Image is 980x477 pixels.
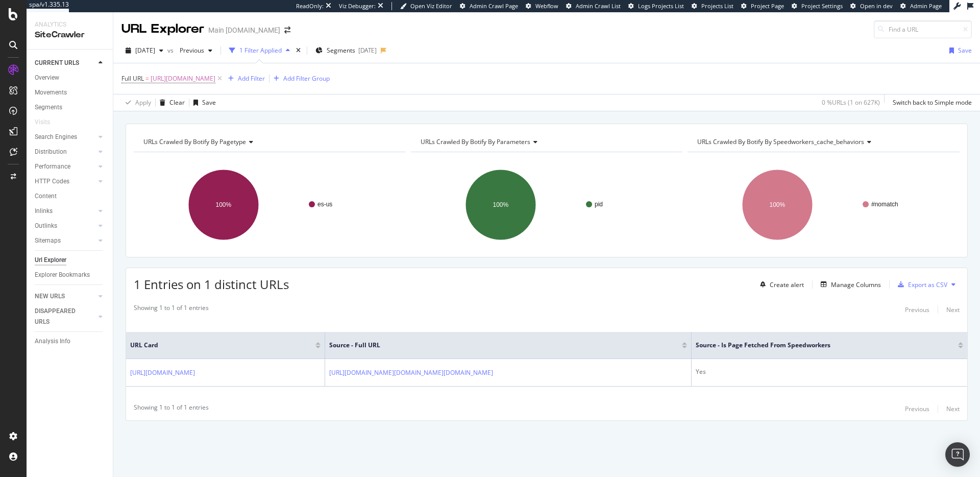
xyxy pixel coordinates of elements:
text: 100% [493,201,508,208]
button: Next [946,403,960,415]
a: Project Page [741,2,784,10]
div: Add Filter Group [283,74,330,83]
span: Admin Page [910,2,942,10]
span: vs [167,46,176,55]
text: es-us [317,201,332,208]
div: ReadOnly: [296,2,324,10]
button: Previous [905,403,929,415]
span: 1 Entries on 1 distinct URLs [134,276,289,293]
span: URLs Crawled By Botify By parameters [421,137,530,146]
div: Outlinks [35,221,57,231]
a: HTTP Codes [35,176,95,187]
text: 100% [770,201,786,208]
a: DISAPPEARED URLS [35,306,95,327]
svg: A chart. [411,160,683,249]
button: Create alert [756,276,804,293]
div: [DATE] [358,46,377,55]
div: Analytics [35,20,105,29]
div: SiteCrawler [35,29,105,41]
div: Previous [905,404,929,413]
span: Previous [176,46,204,55]
button: Switch back to Simple mode [889,94,972,111]
span: Projects List [701,2,733,10]
span: URL Card [130,341,313,350]
div: Distribution [35,147,67,157]
span: Segments [327,46,355,55]
div: Overview [35,73,59,83]
button: Save [945,42,972,59]
h4: URLs Crawled By Botify By parameters [419,134,674,150]
span: Source - Full URL [329,341,667,350]
button: Clear [156,94,185,111]
a: CURRENT URLS [35,58,95,68]
div: Showing 1 to 1 of 1 entries [134,403,209,415]
div: Clear [169,98,185,107]
div: Analysis Info [35,336,70,347]
button: 1 Filter Applied [225,42,294,59]
a: Admin Crawl Page [460,2,518,10]
div: Explorer Bookmarks [35,270,90,280]
div: 1 Filter Applied [239,46,282,55]
div: A chart. [688,160,960,249]
a: Admin Page [900,2,942,10]
div: times [294,45,303,56]
a: Url Explorer [35,255,106,266]
div: Segments [35,102,62,113]
div: Main [DOMAIN_NAME] [208,25,280,35]
a: Open Viz Editor [400,2,452,10]
div: DISAPPEARED URLS [35,306,86,327]
h4: URLs Crawled By Botify By pagetype [141,134,397,150]
div: Switch back to Simple mode [893,98,972,107]
span: Project Settings [801,2,843,10]
div: Viz Debugger: [339,2,376,10]
a: Open in dev [850,2,893,10]
span: 2025 Jul. 20th [135,46,155,55]
span: = [145,74,149,83]
text: pid [595,201,603,208]
a: [URL][DOMAIN_NAME] [130,368,195,378]
div: URL Explorer [121,20,204,38]
div: Visits [35,117,50,128]
div: Save [202,98,216,107]
button: Previous [176,42,216,59]
a: Outlinks [35,221,95,231]
a: Inlinks [35,206,95,217]
div: Save [958,46,972,55]
a: Search Engines [35,132,95,142]
span: Logs Projects List [638,2,684,10]
svg: A chart. [134,160,406,249]
a: Projects List [692,2,733,10]
div: Inlinks [35,206,53,217]
a: Performance [35,161,95,172]
div: Movements [35,87,67,98]
button: Previous [905,303,929,316]
text: 100% [216,201,232,208]
div: CURRENT URLS [35,58,79,68]
div: HTTP Codes [35,176,69,187]
a: Distribution [35,147,95,157]
span: Open in dev [860,2,893,10]
div: Open Intercom Messenger [945,442,970,467]
input: Find a URL [874,20,972,38]
a: Content [35,191,106,202]
a: Logs Projects List [628,2,684,10]
a: Project Settings [792,2,843,10]
span: Admin Crawl List [576,2,621,10]
text: #nomatch [871,201,898,208]
div: Sitemaps [35,235,61,246]
button: Segments[DATE] [311,42,381,59]
div: Next [946,305,960,314]
div: Export as CSV [908,280,947,289]
div: Performance [35,161,70,172]
div: Search Engines [35,132,77,142]
span: Admin Crawl Page [470,2,518,10]
a: Analysis Info [35,336,106,347]
a: Movements [35,87,106,98]
span: Open Viz Editor [410,2,452,10]
button: Export as CSV [894,276,947,293]
a: Segments [35,102,106,113]
div: Showing 1 to 1 of 1 entries [134,303,209,316]
span: URLs Crawled By Botify By pagetype [143,137,246,146]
